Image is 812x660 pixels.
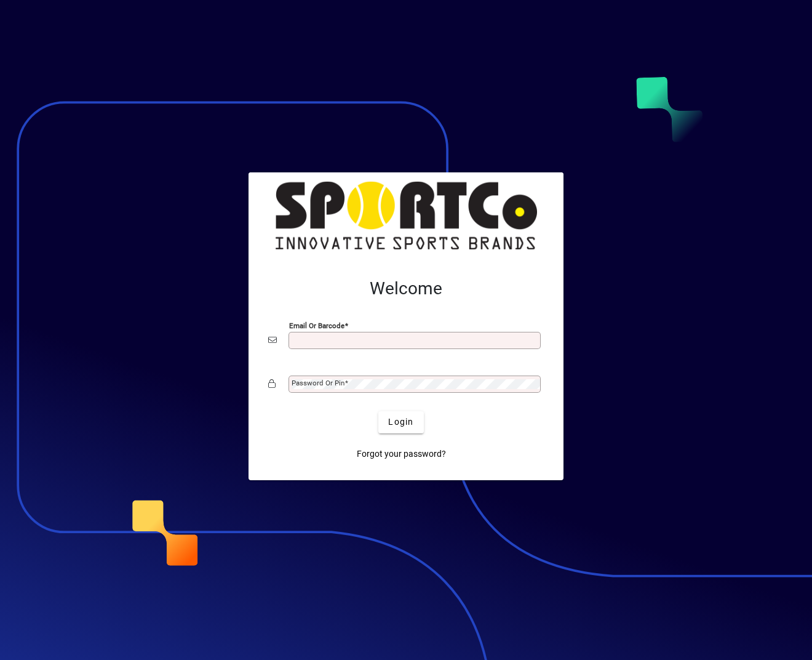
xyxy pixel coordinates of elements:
[292,379,344,387] mat-label: Password or Pin
[378,411,423,433] button: Login
[357,448,446,461] span: Forgot your password?
[352,443,451,465] a: Forgot your password?
[388,416,413,429] span: Login
[289,321,344,329] mat-label: Email or Barcode
[268,278,544,299] h2: Welcome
